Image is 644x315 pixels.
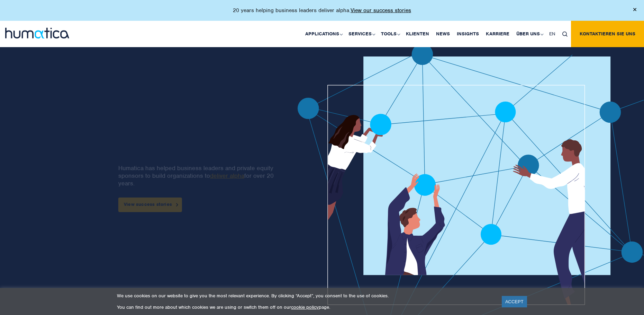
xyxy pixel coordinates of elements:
[482,21,513,47] a: Karriere
[118,198,182,212] a: View success stories
[549,31,555,37] span: EN
[571,21,644,47] a: Kontaktieren Sie uns
[546,21,559,47] a: EN
[402,21,433,47] a: Klienten
[345,21,378,47] a: Services
[513,21,546,47] a: Über uns
[302,21,345,47] a: Applications
[117,293,493,299] p: We use cookies on our website to give you the most relevant experience. By clicking “Accept”, you...
[291,304,319,310] a: cookie policy
[433,21,453,47] a: News
[118,164,275,187] p: Humatica has helped business leaders and private equity sponsors to build organizations to for ov...
[453,21,482,47] a: Insights
[233,7,411,14] p: 20 years helping business leaders deliver alpha.
[117,304,493,310] p: You can find out more about which cookies we are using or switch them off on our page.
[378,21,402,47] a: Tools
[5,28,69,38] img: logo
[562,32,568,37] img: search_icon
[351,7,411,14] a: View our success stories
[176,203,178,206] img: arrowicon
[210,172,244,180] a: deliver alpha
[502,296,527,307] a: ACCEPT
